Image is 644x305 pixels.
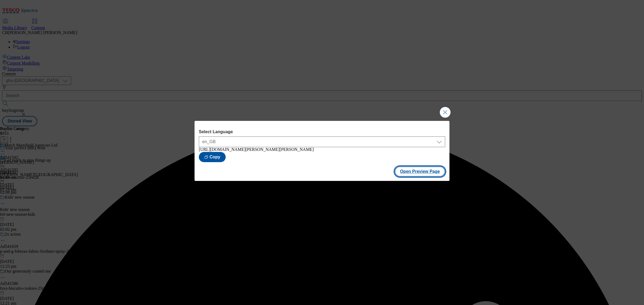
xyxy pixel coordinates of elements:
[199,147,445,152] div: [URL][DOMAIN_NAME][PERSON_NAME][PERSON_NAME]
[199,152,226,162] button: Copy
[199,129,445,134] label: Select Language
[195,121,449,181] div: Modal
[440,107,451,118] button: Close Modal
[395,166,445,177] button: Open Preview Page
